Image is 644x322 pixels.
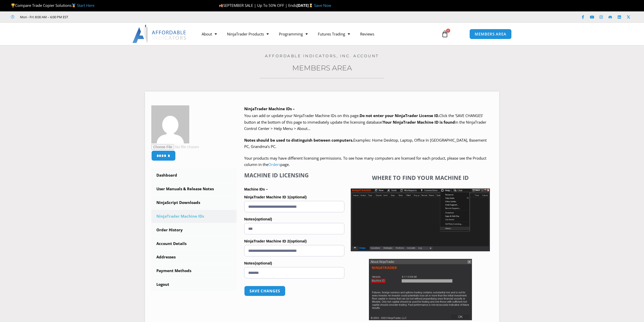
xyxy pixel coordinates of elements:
[222,28,274,40] a: NinjaTrader Products
[292,64,352,72] a: Members Area
[274,28,313,40] a: Programming
[244,138,353,143] strong: Notes should be used to distinguish between computers.
[244,113,486,131] span: Click the ‘SAVE CHANGES’ button at the bottom of this page to immediately update the licensing da...
[351,174,490,181] h4: Where to find your Machine ID
[244,138,487,149] span: Examples: Home Desktop, Laptop, Office In [GEOGRAPHIC_DATA], Basement PC, Grandma’s PC.
[197,28,222,40] a: About
[151,105,189,143] img: 499a088d16448ffe005de298664893b0bab5b385c862896c63579f405178b0e7
[244,237,344,245] label: NinjaTrader Machine ID 2
[19,14,68,20] span: Mon - Fri: 8:00 AM – 6:00 PM EST
[75,14,151,20] iframe: Customer reviews powered by Trustpilot
[151,169,237,291] nav: Account pages
[244,113,360,118] span: You can add or update your NinjaTrader Machine IDs on this page.
[255,261,272,265] span: (optional)
[297,3,314,8] strong: [DATE]
[369,259,472,320] img: Screenshot 2025-01-17 114931 | Affordable Indicators – NinjaTrader
[132,25,187,43] img: LogoAI | Affordable Indicators – NinjaTrader
[244,156,486,167] span: Your products may have different licensing permissions. To see how many computers are licensed fo...
[383,120,455,125] strong: Your NinjaTrader Machine ID is found
[151,169,237,182] a: Dashboard
[289,195,306,199] span: (optional)
[446,29,450,33] span: 0
[219,4,223,7] img: 🍂
[151,196,237,209] a: NinjaScript Downloads
[244,187,268,191] strong: Machine IDs –
[475,32,506,36] span: MEMBERS AREA
[289,239,306,243] span: (optional)
[197,28,435,40] nav: Menu
[151,237,237,250] a: Account Details
[151,264,237,277] a: Payment Methods
[313,28,355,40] a: Futures Trading
[351,188,490,251] img: Screenshot 2025-01-17 1155544 | Affordable Indicators – NinjaTrader
[244,259,344,267] label: Notes
[244,286,285,296] button: Save changes
[11,3,94,8] span: Compare Trade Copier Solutions
[244,193,344,201] label: NinjaTrader Machine ID 1
[434,27,456,41] a: 0
[77,3,94,8] a: Start Here
[355,28,379,40] a: Reviews
[219,3,297,8] span: SEPTEMBER SALE | Up To 50% OFF | Ends
[151,223,237,237] a: Order History
[469,29,512,39] a: MEMBERS AREA
[244,215,344,223] label: Notes
[265,53,379,58] a: Affordable Indicators, Inc. Account
[151,182,237,196] a: User Manuals & Release Notes
[151,210,237,223] a: NinjaTrader Machine IDs
[11,4,15,7] img: 🏆
[151,251,237,264] a: Addresses
[72,4,76,7] img: 🥇
[244,106,295,111] b: NinjaTrader Machine IDs –
[309,4,313,7] img: ⌛
[360,113,439,118] b: Do not enter your NinjaTrader License ID.
[151,278,237,291] a: Logout
[255,217,272,221] span: (optional)
[314,3,331,8] a: Save Now
[268,162,280,167] a: Orders
[244,172,344,178] h4: Machine ID Licensing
